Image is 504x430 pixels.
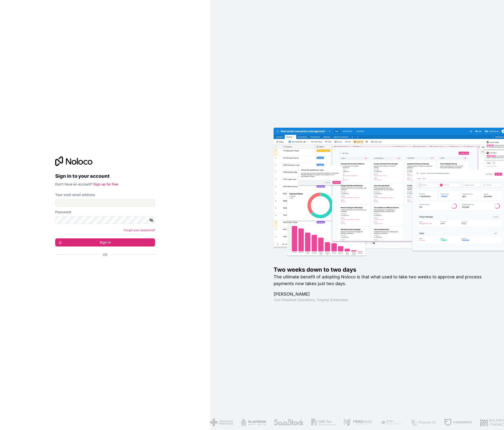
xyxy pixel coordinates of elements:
iframe: Sign in with Google Button [53,262,154,273]
h2: The ultimate benefit of adopting Noloco is that what used to take two weeks to approve and proces... [274,274,489,287]
img: /assets/saastock-C6Zbiodz.png [274,419,304,426]
h1: [PERSON_NAME] [274,291,489,298]
img: /assets/phoenix-BREaitsQ.png [410,419,436,426]
img: /assets/american-red-cross-BAupjrZR.png [210,419,233,426]
input: Email address [55,199,155,207]
span: Or [103,252,108,257]
h2: Sign in to your account [55,172,155,180]
img: /assets/flatiron-C8eUkumj.png [241,419,266,426]
img: /assets/gbstax-C-GtDUiK.png [311,419,336,426]
input: Password [55,216,155,224]
button: Sign in [55,238,155,247]
span: Don't have an account? [55,182,92,186]
h1: Vice President Operations , Fergmar Enterprises [274,298,489,302]
label: Your work email address [55,192,95,197]
img: /assets/fdworks-Bi04fVtw.png [444,419,472,426]
label: Password [55,210,71,214]
a: Forgot your password? [124,228,155,232]
a: Sign up for free [93,182,118,186]
h1: Two weeks down to two days [274,266,489,274]
img: /assets/fiera-fwj2N5v4.png [380,419,403,426]
img: /assets/fergmar-CudnrXN5.png [343,419,373,426]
